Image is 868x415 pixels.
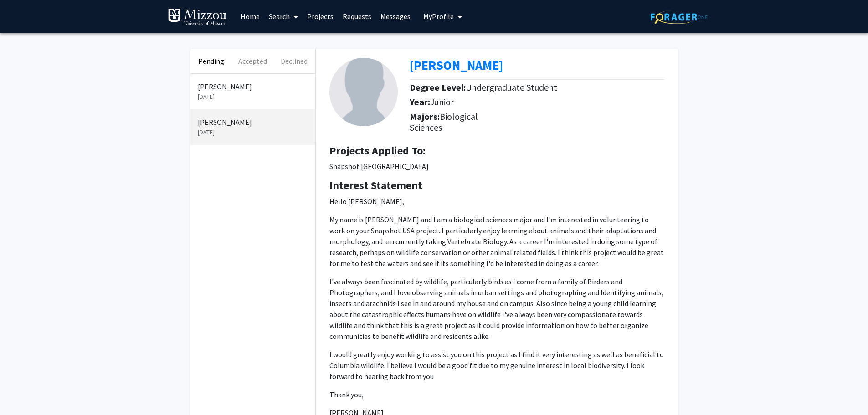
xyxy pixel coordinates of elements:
button: Pending [190,49,232,73]
a: Requests [338,0,376,32]
a: Home [236,0,264,32]
p: [PERSON_NAME] [198,117,308,128]
span: Junior [430,96,454,108]
b: Degree Level: [410,82,466,93]
b: [PERSON_NAME] [410,57,503,73]
a: Projects [303,0,338,32]
img: Profile Picture [329,58,398,126]
button: Accepted [232,49,273,73]
a: Messages [376,0,415,32]
p: I've always been fascinated by wildlife, particularly birds as I come from a family of Birders an... [329,276,664,342]
span: Biological Sciences [410,111,478,133]
img: University of Missouri Logo [168,8,227,26]
img: ForagerOne Logo [651,10,708,24]
b: Interest Statement [329,178,422,192]
p: Thank you, [329,389,664,400]
p: My name is [PERSON_NAME] and I am a biological sciences major and I'm interested in volunteering ... [329,214,664,269]
a: Opens in a new tab [410,57,503,73]
span: My Profile [423,12,454,21]
span: Undergraduate Student [466,82,557,93]
iframe: Chat [7,374,39,408]
b: Year: [410,96,430,108]
button: Declined [273,49,315,73]
p: Hello [PERSON_NAME], [329,196,664,207]
p: [DATE] [198,128,308,137]
p: [DATE] [198,92,308,102]
b: Projects Applied To: [329,143,426,158]
b: Majors: [410,111,440,122]
p: Snapshot [GEOGRAPHIC_DATA] [329,161,664,172]
p: I would greatly enjoy working to assist you on this project as I find it very interesting as well... [329,349,664,382]
p: [PERSON_NAME] [198,81,308,92]
a: Search [264,0,303,32]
